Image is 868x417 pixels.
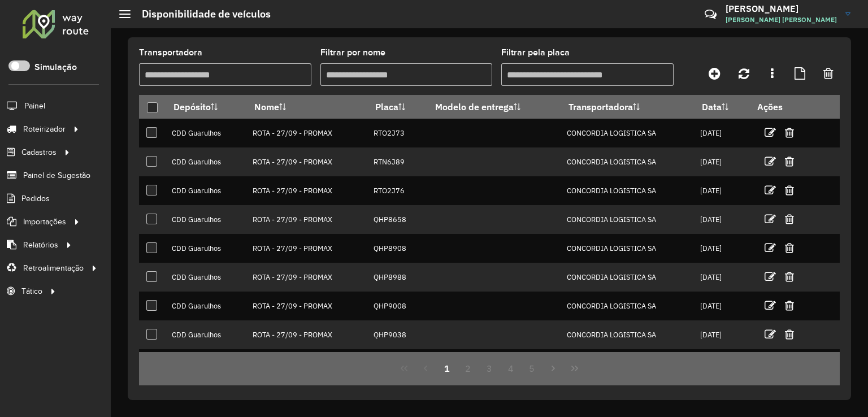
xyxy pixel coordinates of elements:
[166,263,246,292] td: CDD Guarulhos
[561,234,694,263] td: CONCORDIA LOGISTICA SA
[166,320,246,349] td: CDD Guarulhos
[542,358,564,379] button: Next Page
[367,147,427,176] td: RTN6J89
[246,205,367,234] td: ROTA - 27/09 - PROMAX
[24,100,45,112] span: Painel
[166,119,246,147] td: CDD Guarulhos
[367,234,427,263] td: QHP8908
[367,205,427,234] td: QHP8658
[785,125,794,140] a: Excluir
[139,46,202,59] label: Transportadora
[427,95,561,119] th: Modelo de entrega
[694,292,749,320] td: [DATE]
[694,119,749,147] td: [DATE]
[21,146,57,158] span: Cadastros
[561,176,694,205] td: CONCORDIA LOGISTICA SA
[166,147,246,176] td: CDD Guarulhos
[785,211,794,227] a: Excluir
[765,269,776,284] a: Editar
[246,349,367,378] td: ROTA - 27/09 - PROMAX
[561,95,694,119] th: Transportadora
[367,176,427,205] td: RTO2J76
[166,176,246,205] td: CDD Guarulhos
[785,240,794,255] a: Excluir
[34,60,77,74] label: Simulação
[694,176,749,205] td: [DATE]
[479,358,500,379] button: 3
[694,205,749,234] td: [DATE]
[23,123,66,135] span: Roteirizador
[23,216,66,228] span: Importações
[785,183,794,198] a: Excluir
[694,320,749,349] td: [DATE]
[320,46,385,59] label: Filtrar por nome
[765,154,776,169] a: Editar
[166,349,246,378] td: CDD Guarulhos
[367,95,427,119] th: Placa
[561,292,694,320] td: CONCORDIA LOGISTICA SA
[367,349,427,378] td: QHP9088
[367,320,427,349] td: QHP9038
[785,269,794,284] a: Excluir
[21,193,50,205] span: Pedidos
[561,147,694,176] td: CONCORDIA LOGISTICA SA
[785,327,794,342] a: Excluir
[522,358,543,379] button: 5
[246,176,367,205] td: ROTA - 27/09 - PROMAX
[246,263,367,292] td: ROTA - 27/09 - PROMAX
[765,240,776,255] a: Editar
[500,358,522,379] button: 4
[750,95,818,119] th: Ações
[23,239,58,251] span: Relatórios
[765,298,776,313] a: Editar
[246,95,367,119] th: Nome
[694,263,749,292] td: [DATE]
[785,154,794,169] a: Excluir
[246,147,367,176] td: ROTA - 27/09 - PROMAX
[501,46,570,59] label: Filtrar pela placa
[694,95,749,119] th: Data
[367,292,427,320] td: QHP9008
[561,205,694,234] td: CONCORDIA LOGISTICA SA
[246,234,367,263] td: ROTA - 27/09 - PROMAX
[561,263,694,292] td: CONCORDIA LOGISTICA SA
[765,125,776,140] a: Editar
[166,205,246,234] td: CDD Guarulhos
[23,170,90,181] span: Painel de Sugestão
[726,15,837,25] span: [PERSON_NAME] [PERSON_NAME]
[564,358,585,379] button: Last Page
[694,234,749,263] td: [DATE]
[436,358,458,379] button: 1
[131,8,271,20] h2: Disponibilidade de veículos
[694,349,749,378] td: [DATE]
[246,320,367,349] td: ROTA - 27/09 - PROMAX
[561,320,694,349] td: CONCORDIA LOGISTICA SA
[166,292,246,320] td: CDD Guarulhos
[23,262,84,274] span: Retroalimentação
[698,2,723,27] a: Contato Rápido
[21,285,42,297] span: Tático
[367,119,427,147] td: RTO2J73
[694,147,749,176] td: [DATE]
[561,349,694,378] td: CONCORDIA LOGISTICA SA
[785,298,794,313] a: Excluir
[246,119,367,147] td: ROTA - 27/09 - PROMAX
[246,292,367,320] td: ROTA - 27/09 - PROMAX
[166,234,246,263] td: CDD Guarulhos
[726,3,837,14] h3: [PERSON_NAME]
[765,327,776,342] a: Editar
[457,358,479,379] button: 2
[765,183,776,198] a: Editar
[166,95,246,119] th: Depósito
[367,263,427,292] td: QHP8988
[765,211,776,227] a: Editar
[561,119,694,147] td: CONCORDIA LOGISTICA SA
